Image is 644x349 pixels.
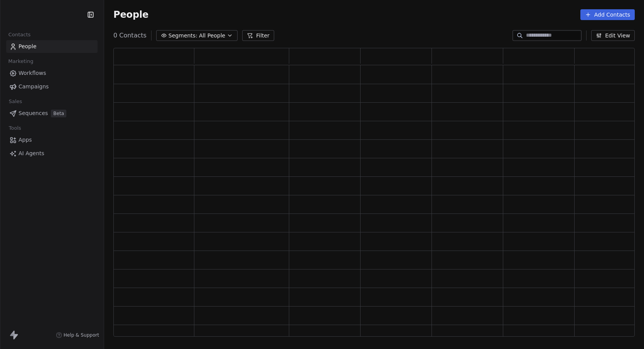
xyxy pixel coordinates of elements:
[5,56,37,67] span: Marketing
[591,30,635,41] button: Edit View
[19,83,49,91] span: Campaigns
[56,332,99,338] a: Help & Support
[199,32,225,40] span: All People
[6,67,98,80] a: Workflows
[113,31,147,40] span: 0 Contacts
[6,147,98,160] a: AI Agents
[580,9,635,20] button: Add Contacts
[6,80,98,93] a: Campaigns
[19,136,32,144] span: Apps
[6,134,98,146] a: Apps
[5,29,34,41] span: Contacts
[51,110,66,117] span: Beta
[19,42,37,51] span: People
[19,149,44,158] span: AI Agents
[64,332,99,338] span: Help & Support
[169,32,197,40] span: Segments:
[5,96,25,107] span: Sales
[19,109,48,117] span: Sequences
[19,69,46,77] span: Workflows
[6,107,98,120] a: SequencesBeta
[6,40,98,53] a: People
[242,30,274,41] button: Filter
[113,9,148,20] span: People
[5,122,24,134] span: Tools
